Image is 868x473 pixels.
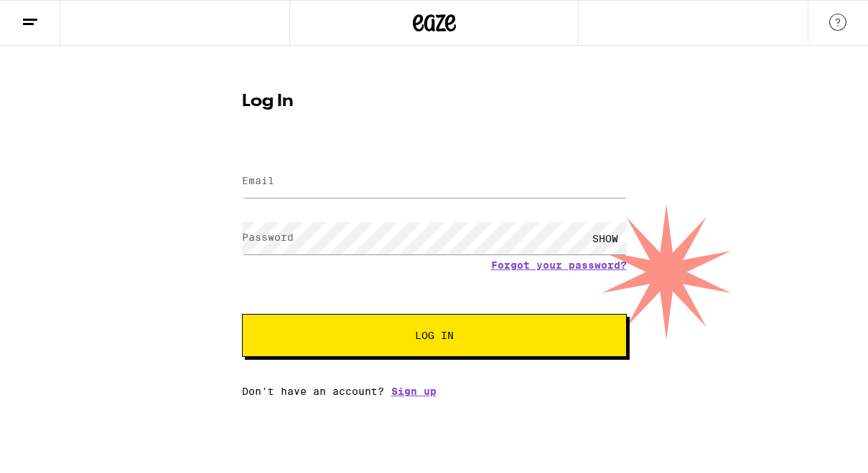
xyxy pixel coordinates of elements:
[242,175,274,186] label: Email
[242,386,627,397] div: Don't have an account?
[491,259,627,271] a: Forgot your password?
[242,93,627,110] h1: Log In
[242,166,627,198] input: Email
[242,314,627,357] button: Log In
[415,330,454,340] span: Log In
[584,222,627,254] div: SHOW
[391,386,437,397] a: Sign up
[242,231,294,243] label: Password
